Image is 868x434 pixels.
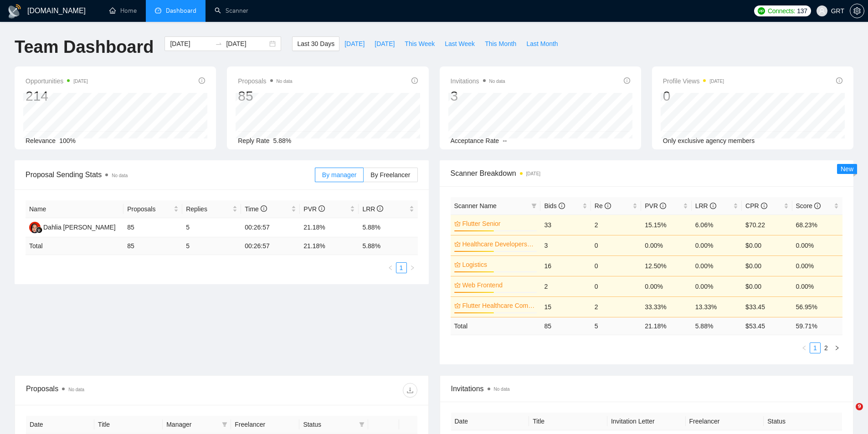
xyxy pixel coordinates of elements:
span: Dashboard [166,7,196,15]
button: left [799,342,810,353]
span: filter [359,422,365,427]
a: 1 [810,343,820,353]
td: 0.00% [692,235,742,255]
span: crown [454,282,461,288]
span: Last Month [526,39,558,49]
td: Total [451,317,541,335]
th: Title [94,416,163,434]
time: [DATE] [526,171,540,176]
span: user [819,8,825,14]
span: Re [595,202,611,209]
span: swap-right [215,40,222,47]
td: 0 [591,255,641,276]
button: [DATE] [339,36,370,51]
span: info-circle [411,77,418,84]
button: This Week [400,36,440,51]
a: 2 [821,343,831,353]
a: searchScanner [215,7,248,15]
span: filter [531,203,537,209]
span: left [801,345,807,351]
div: 0 [663,87,724,105]
span: Bids [544,202,565,209]
a: Healthcare Developers Trusted Clients [462,239,535,249]
th: Date [26,416,94,434]
td: $70.22 [742,214,792,235]
td: 3 [540,235,591,255]
td: 33 [540,214,591,235]
th: Replies [182,200,241,218]
button: right [407,262,418,273]
button: This Month [480,36,521,51]
span: 9 [856,403,863,410]
td: 5 [591,317,641,335]
span: Replies [186,204,231,214]
td: 0.00% [792,235,842,255]
span: Profile Views [663,76,724,87]
span: By manager [322,171,356,179]
a: setting [850,7,864,15]
span: crown [454,261,461,268]
span: Opportunities [26,76,88,87]
td: 85 [123,237,182,255]
span: setting [850,7,864,15]
a: Flutter Healthcare Companies [462,301,535,311]
td: $33.45 [742,296,792,317]
td: 2 [591,296,641,317]
img: gigradar-bm.png [36,227,42,233]
td: 0.00% [792,255,842,276]
span: left [388,265,393,271]
th: Invitation Letter [607,413,686,430]
span: Proposal Sending Stats [26,169,315,180]
span: filter [222,422,227,427]
td: 2 [591,214,641,235]
span: Reply Rate [238,137,269,144]
li: 2 [821,342,832,353]
th: Date [451,413,529,430]
td: 85 [123,218,182,237]
td: 15 [540,296,591,317]
span: By Freelancer [370,171,410,179]
span: New [841,165,853,173]
span: CPR [745,202,767,209]
span: This Week [405,39,435,49]
span: Invitations [451,76,505,87]
span: info-circle [660,203,666,209]
a: Flutter Senior [462,219,535,229]
th: Name [26,200,123,218]
span: crown [454,302,461,309]
time: [DATE] [709,79,724,84]
li: Next Page [407,262,418,273]
td: 21.18 % [641,317,691,335]
th: Title [529,413,607,430]
button: setting [850,4,864,18]
td: 13.33% [692,296,742,317]
span: Status [303,419,355,429]
td: 59.71 % [792,317,842,335]
th: Status [764,413,842,430]
span: LRR [695,202,716,209]
td: 0.00% [692,255,742,276]
td: 21.18% [300,218,359,237]
input: End date [226,39,267,49]
span: -- [503,137,507,144]
span: 5.88% [273,137,292,144]
span: filter [220,418,229,431]
a: Logistics [462,260,535,270]
span: info-circle [559,203,565,209]
td: 5 [182,218,241,237]
div: 85 [238,87,292,105]
td: 15.15% [641,214,691,235]
span: info-circle [377,205,383,212]
span: info-circle [761,203,767,209]
span: crown [454,220,461,227]
iframe: Intercom live chat [837,403,859,425]
td: $ 53.45 [742,317,792,335]
time: [DATE] [73,79,87,84]
span: info-circle [624,77,630,84]
span: No data [489,79,505,84]
td: Total [26,237,123,255]
span: PVR [645,202,666,209]
span: 100% [59,137,76,144]
span: info-circle [814,203,821,209]
button: [DATE] [370,36,400,51]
